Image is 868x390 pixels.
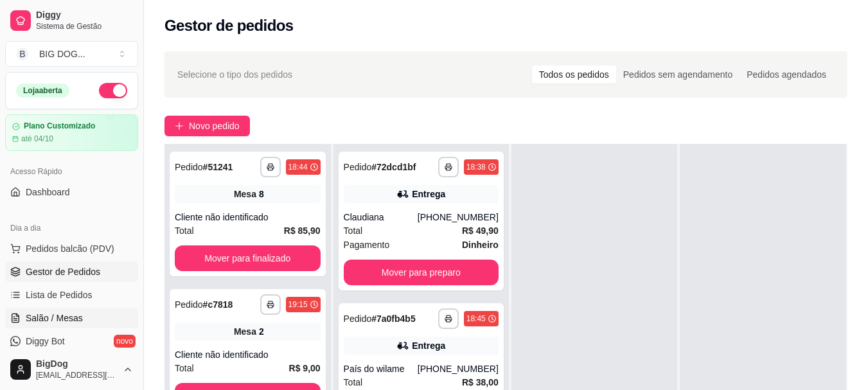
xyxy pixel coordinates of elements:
[740,66,833,84] div: Pedidos agendados
[5,114,138,151] a: Plano Customizadoaté 04/10
[24,121,95,131] article: Plano Customizado
[203,299,233,310] strong: # c7818
[26,288,93,301] span: Lista de Pedidos
[532,66,616,84] div: Todos os pedidos
[289,363,321,373] strong: R$ 9,00
[344,314,372,324] span: Pedido
[21,134,53,144] article: até 04/10
[16,84,69,98] div: Loja aberta
[36,10,133,21] span: Diggy
[344,211,418,224] div: Claudiana
[371,314,416,324] strong: # 7a0fb4b5
[175,299,203,310] span: Pedido
[462,226,499,236] strong: R$ 49,90
[175,162,203,172] span: Pedido
[16,48,29,60] span: B
[412,339,445,352] div: Entrega
[36,21,133,31] span: Sistema de Gestão
[39,48,85,60] div: BIG DOG ...
[177,67,292,82] span: Selecione o tipo dos pedidos
[462,377,499,387] strong: R$ 38,00
[26,335,65,348] span: Diggy Bot
[344,375,363,389] span: Total
[344,238,390,252] span: Pagamento
[284,226,321,236] strong: R$ 85,90
[344,362,418,375] div: País do wilame
[5,331,138,351] a: Diggy Botnovo
[203,162,233,172] strong: # 51241
[99,83,127,98] button: Alterar Status
[175,348,321,361] div: Cliente não identificado
[175,361,194,375] span: Total
[344,162,372,172] span: Pedido
[5,354,138,385] button: BigDog[EMAIL_ADDRESS][DOMAIN_NAME]
[36,359,118,370] span: BigDog
[26,312,83,324] span: Salão / Mesas
[371,162,416,172] strong: # 72dcd1bf
[175,224,194,238] span: Total
[5,5,138,36] a: DiggySistema de Gestão
[5,308,138,328] a: Salão / Mesas
[164,116,250,136] button: Novo pedido
[259,325,264,338] div: 2
[462,240,499,250] strong: Dinheiro
[5,182,138,202] a: Dashboard
[5,41,138,67] button: Select a team
[412,188,445,200] div: Entrega
[344,260,499,285] button: Mover para preparo
[5,285,138,305] a: Lista de Pedidos
[5,218,138,238] div: Dia a dia
[344,224,363,238] span: Total
[288,299,308,310] div: 19:15
[466,314,486,324] div: 18:45
[175,211,321,224] div: Cliente não identificado
[234,188,256,200] span: Mesa
[616,66,740,84] div: Pedidos sem agendamento
[234,325,256,338] span: Mesa
[175,245,321,271] button: Mover para finalizado
[5,161,138,182] div: Acesso Rápido
[466,162,486,172] div: 18:38
[259,188,264,200] div: 8
[288,162,308,172] div: 18:44
[418,211,499,224] div: [PHONE_NUMBER]
[418,362,499,375] div: [PHONE_NUMBER]
[26,186,70,199] span: Dashboard
[36,370,118,380] span: [EMAIL_ADDRESS][DOMAIN_NAME]
[175,121,184,130] span: plus
[5,238,138,259] button: Pedidos balcão (PDV)
[164,15,294,36] h2: Gestor de pedidos
[26,242,114,255] span: Pedidos balcão (PDV)
[26,265,100,278] span: Gestor de Pedidos
[189,119,240,133] span: Novo pedido
[5,261,138,282] a: Gestor de Pedidos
